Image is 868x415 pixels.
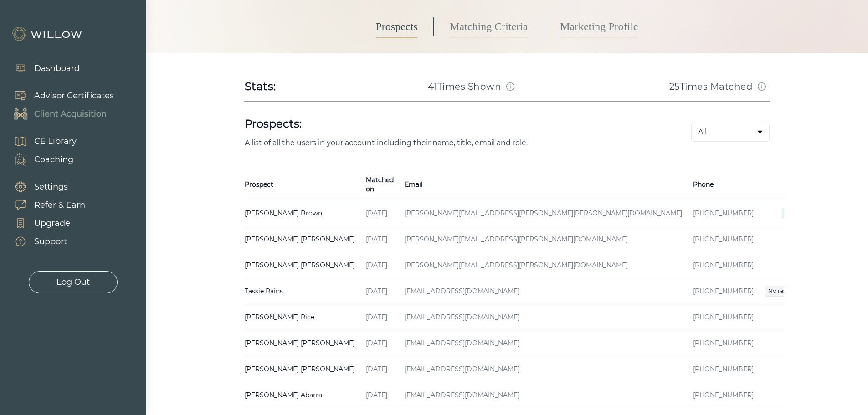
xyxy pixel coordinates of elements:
a: Coaching [5,150,77,169]
span: All [698,127,707,138]
span: caret-down [756,128,764,136]
div: Upgrade [34,217,70,230]
span: Won (Matched) [782,208,831,219]
td: [PHONE_NUMBER] [688,304,759,330]
td: [DATE] [360,278,399,304]
td: [PHONE_NUMBER] [688,252,759,278]
div: Settings [34,181,68,193]
div: Coaching [34,154,73,166]
button: Match info [755,79,769,94]
td: [PERSON_NAME] Rice [245,304,360,330]
th: Phone [688,169,759,200]
a: Refer & Earn [5,196,85,214]
td: [DATE] [360,330,399,356]
th: Email [399,169,688,200]
td: [DATE] [360,226,399,252]
td: [DATE] [360,200,399,226]
td: [EMAIL_ADDRESS][DOMAIN_NAME] [399,330,688,356]
a: CE Library [5,132,77,150]
td: [PHONE_NUMBER] [688,226,759,252]
div: Dashboard [34,62,80,75]
td: [DATE] [360,356,399,382]
h1: Prospects: [245,117,662,131]
td: [EMAIL_ADDRESS][DOMAIN_NAME] [399,382,688,408]
td: Tassie Rains [245,278,360,304]
a: Client Acquisition [5,105,114,123]
h3: 25 Times Matched [669,80,753,93]
td: [EMAIL_ADDRESS][DOMAIN_NAME] [399,278,688,304]
td: [PERSON_NAME] Abarra [245,382,360,408]
span: info-circle [506,82,514,91]
a: Advisor Certificates [5,87,114,105]
td: [DATE] [360,382,399,408]
td: [PHONE_NUMBER] [688,382,759,408]
button: Match info [503,79,518,94]
td: [PERSON_NAME] [PERSON_NAME] [245,356,360,382]
div: Log Out [56,276,90,288]
td: [PERSON_NAME] [PERSON_NAME] [245,226,360,252]
a: Marketing Profile [560,15,638,38]
img: Willow [11,27,84,41]
div: Stats: [245,79,277,94]
td: [PERSON_NAME][EMAIL_ADDRESS][PERSON_NAME][PERSON_NAME][DOMAIN_NAME] [399,200,688,226]
span: info-circle [758,82,766,91]
a: Settings [5,178,85,196]
div: CE Library [34,135,77,148]
div: Advisor Certificates [34,90,114,102]
td: [PERSON_NAME] [PERSON_NAME] [245,330,360,356]
td: [PERSON_NAME][EMAIL_ADDRESS][PERSON_NAME][DOMAIN_NAME] [399,226,688,252]
td: [PHONE_NUMBER] [688,330,759,356]
td: [PERSON_NAME] [PERSON_NAME] [245,252,360,278]
p: A list of all the users in your account including their name, title, email and role. [245,138,662,147]
td: [PHONE_NUMBER] [688,200,759,226]
td: [PERSON_NAME] Brown [245,200,360,226]
a: Matching Criteria [450,15,528,38]
td: [PHONE_NUMBER] [688,356,759,382]
td: [EMAIL_ADDRESS][DOMAIN_NAME] [399,304,688,330]
h3: 41 Times Shown [428,80,502,93]
a: Prospects [376,15,418,38]
th: Matched on [360,169,399,200]
td: [PERSON_NAME][EMAIL_ADDRESS][PERSON_NAME][DOMAIN_NAME] [399,252,688,278]
td: [DATE] [360,252,399,278]
td: [PHONE_NUMBER] [688,278,759,304]
th: Prospect [245,169,360,200]
a: Upgrade [5,214,85,232]
div: Refer & Earn [34,199,85,211]
div: Support [34,236,67,248]
td: [EMAIL_ADDRESS][DOMAIN_NAME] [399,356,688,382]
th: Status [759,169,837,200]
a: Dashboard [5,59,80,77]
span: No response received [765,286,831,297]
div: Client Acquisition [34,108,107,120]
td: [DATE] [360,304,399,330]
